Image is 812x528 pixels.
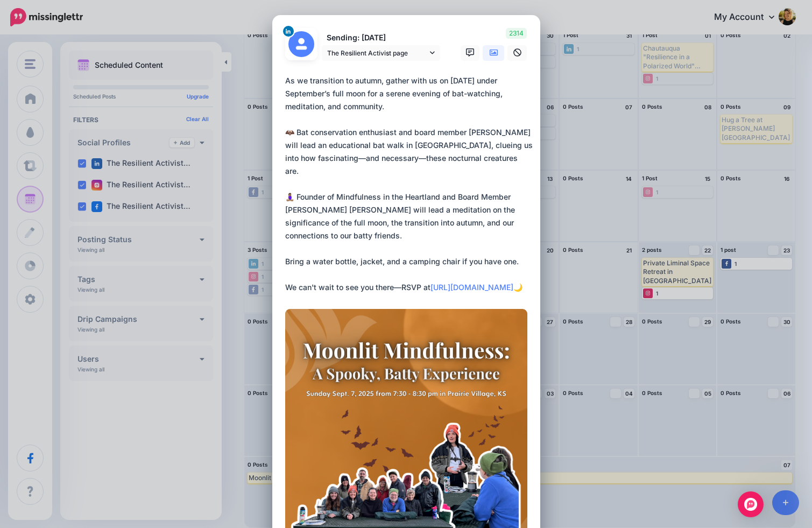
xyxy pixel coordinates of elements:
p: Sending: [DATE] [322,32,440,44]
span: The Resilient Activist page [327,47,427,59]
span: 2314 [506,28,527,39]
div: As we transition to autumn, gather with us on [DATE] under September’s full moon for a serene eve... [285,74,533,294]
a: The Resilient Activist page [322,45,440,61]
div: Open Intercom Messenger [738,491,764,517]
img: user_default_image.png [288,31,314,57]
